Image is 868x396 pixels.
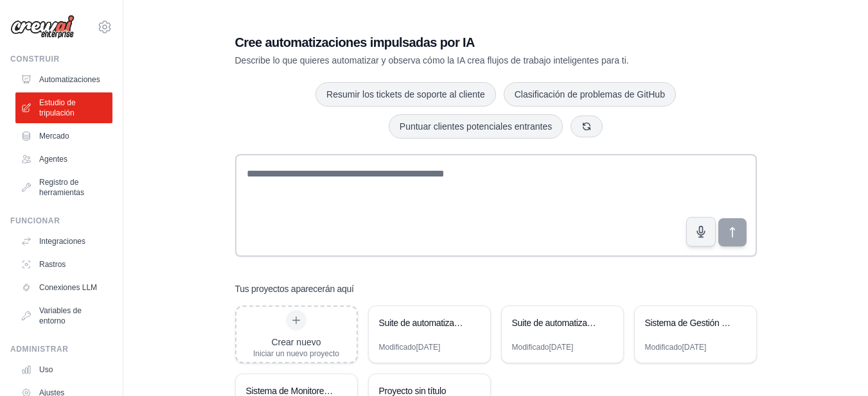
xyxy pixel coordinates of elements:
a: Registro de herramientas [15,172,112,203]
a: Automatizaciones [15,69,112,90]
font: [DATE] [549,343,574,352]
a: Rastros [15,254,112,275]
font: Crear nuevo [271,337,321,347]
font: Cree automatizaciones impulsadas por IA [235,35,475,49]
button: Clasificación de problemas de GitHub [504,82,676,107]
button: Resumir los tickets de soporte al cliente [315,82,496,107]
a: Integraciones [15,231,112,252]
font: Mercado [39,132,69,141]
font: Conexiones LLM [39,283,97,292]
font: Suite de automatización empresarial con agentes de IA [512,318,721,328]
a: Estudio de tripulación [15,92,112,123]
font: Modificado [512,343,549,352]
button: Haga clic para decir su idea de automatización. [686,217,716,246]
font: Proyecto sin título [379,386,447,396]
font: Estudio de tripulación [39,98,76,117]
button: Obtenga nuevas sugerencias [571,116,603,137]
font: Tus proyectos aparecerán aquí [235,284,354,294]
font: Sistema de Gestión de Aprendizaje Personalizado [645,318,835,328]
a: Mercado [15,126,112,146]
button: Puntuar clientes potenciales entrantes [389,114,563,139]
font: [DATE] [682,343,707,352]
font: Automatizaciones [39,75,100,84]
font: Variables de entorno [39,306,82,325]
img: Logo [10,15,75,39]
font: Clasificación de problemas de GitHub [515,89,665,99]
a: Conexiones LLM [15,277,112,298]
font: Modificado [379,343,416,352]
font: Resumir los tickets de soporte al cliente [326,89,485,99]
a: Uso [15,359,112,380]
font: Agentes [39,155,67,164]
font: Construir [10,55,60,64]
font: [DATE] [416,343,441,352]
font: Puntuar clientes potenciales entrantes [400,121,552,132]
font: Registro de herramientas [39,178,84,197]
font: Integraciones [39,237,85,246]
font: Suite de automatización del crecimiento empresarial [379,318,576,328]
font: Rastros [39,260,66,269]
iframe: Widget de chat [804,334,868,396]
font: Iniciar un nuevo proyecto [253,349,339,358]
font: Funcionar [10,216,60,225]
font: Sistema de Monitoreo Sociosanitario Integral [246,386,415,396]
font: Describe lo que quieres automatizar y observa cómo la IA crea flujos de trabajo inteligentes para... [235,55,629,65]
font: Administrar [10,345,69,354]
a: Variables de entorno [15,300,112,331]
font: Uso [39,365,53,374]
font: Modificado [645,343,682,352]
a: Agentes [15,149,112,169]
